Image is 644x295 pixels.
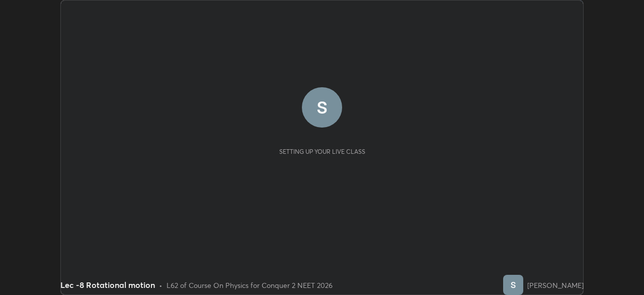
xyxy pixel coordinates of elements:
[167,280,333,290] div: L62 of Course On Physics for Conquer 2 NEET 2026
[527,280,584,290] div: [PERSON_NAME]
[60,279,155,291] div: Lec -8 Rotational motion
[503,275,523,295] img: 25b204f45ac4445a96ad82fdfa2bbc62.56875823_3
[302,87,342,128] img: 25b204f45ac4445a96ad82fdfa2bbc62.56875823_3
[279,148,365,155] div: Setting up your live class
[159,280,163,290] div: •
